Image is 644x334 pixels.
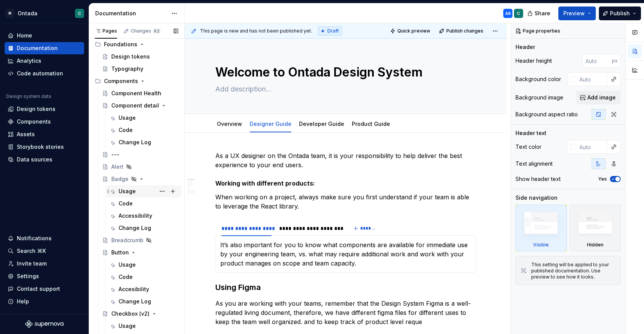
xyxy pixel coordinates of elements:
div: Accesibility [119,285,149,293]
div: Component Health [111,90,161,97]
div: AR [505,10,511,16]
span: Draft [327,28,339,34]
div: Visible [516,205,567,251]
a: Breadcrumb [99,234,181,246]
div: Contact support [17,285,60,293]
a: Component Health [99,87,181,99]
a: Design tokens [99,51,181,63]
a: Designer Guide [250,121,291,127]
a: Data sources [5,153,84,166]
div: Assets [17,130,35,138]
a: Usage [106,320,181,332]
span: Add image [587,94,616,101]
span: Publish changes [446,28,483,34]
input: Auto [576,72,607,86]
a: Change Log [106,222,181,234]
div: Header [516,43,535,51]
span: This page is new and has not been published yet. [200,28,312,34]
div: Components [104,77,138,85]
div: Usage [119,322,136,330]
a: Button [99,246,181,259]
div: Code [119,200,133,207]
div: Changes [131,28,161,34]
a: Design tokens [5,103,84,115]
a: Usage [106,185,181,197]
div: Show header text [516,175,561,183]
strong: Working with different products: [215,179,315,187]
div: Help [17,298,29,305]
textarea: Welcome to Ontada Design System [214,63,475,81]
div: M [5,9,15,18]
div: Usage [119,114,136,122]
a: Code [106,271,181,283]
a: Overview [217,121,242,127]
div: Breadcrumb [111,236,143,244]
a: Developer Guide [299,121,344,127]
div: Side navigation [516,194,558,202]
div: Background color [516,75,561,83]
button: Notifications [5,232,84,244]
span: Quick preview [397,28,430,34]
div: Hidden [570,205,621,251]
div: Usage [119,261,136,269]
div: Design system data [6,93,51,99]
div: Invite team [17,260,47,267]
a: Checkbox (v2) [99,308,181,320]
a: Change Log [106,295,181,308]
button: Help [5,295,84,308]
a: Usage [106,259,181,271]
div: Foundations [104,41,137,48]
a: Code [106,197,181,210]
div: Typography [111,65,143,73]
div: Component detail [111,102,159,109]
div: Documentation [95,10,168,17]
input: Auto [582,54,612,68]
div: Storybook stories [17,143,64,151]
span: Publish [610,10,630,17]
div: Ontada [18,10,37,17]
div: Design tokens [111,53,150,60]
div: This setting will be applied to your published documentation. Use preview to see how it looks. [531,262,616,280]
h3: Using Figma [215,282,476,293]
div: Home [17,32,32,39]
a: Supernova Logo [25,320,63,328]
div: C [78,10,81,16]
button: Quick preview [388,26,434,36]
p: px [612,58,618,64]
button: Publish [599,7,641,20]
div: Analytics [17,57,41,65]
div: Code automation [17,70,63,77]
a: --- [99,148,181,161]
div: Change Log [119,298,151,305]
div: Documentation [17,44,58,52]
div: Product Guide [349,116,393,132]
div: Pages [95,28,117,34]
button: Contact support [5,283,84,295]
div: Change Log [119,138,151,146]
div: Search ⌘K [17,247,46,255]
div: Change Log [119,224,151,232]
span: Share [535,10,550,17]
a: Change Log [106,136,181,148]
button: Preview [558,7,596,20]
span: 62 [153,28,161,34]
button: MOntadaC [2,5,87,21]
a: Alert [99,161,181,173]
div: Notifications [17,235,52,242]
a: Assets [5,128,84,140]
div: Components [17,118,51,125]
a: Storybook stories [5,141,84,153]
a: Accesibility [106,283,181,295]
div: Code [119,126,133,134]
div: Header height [516,57,552,65]
div: Visible [533,242,549,248]
label: Yes [598,176,607,182]
a: Component detail [99,99,181,112]
div: Foundations [92,38,181,51]
p: It’s also important for you to know what components are available for immediate use by your engin... [220,240,471,268]
p: As a UX designer on the Ontada team, it is your responsibility to help deliver the best experienc... [215,151,476,188]
div: Data sources [17,156,52,163]
div: Badge [111,175,128,183]
a: Accessibility [106,210,181,222]
button: Search ⌘K [5,245,84,257]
